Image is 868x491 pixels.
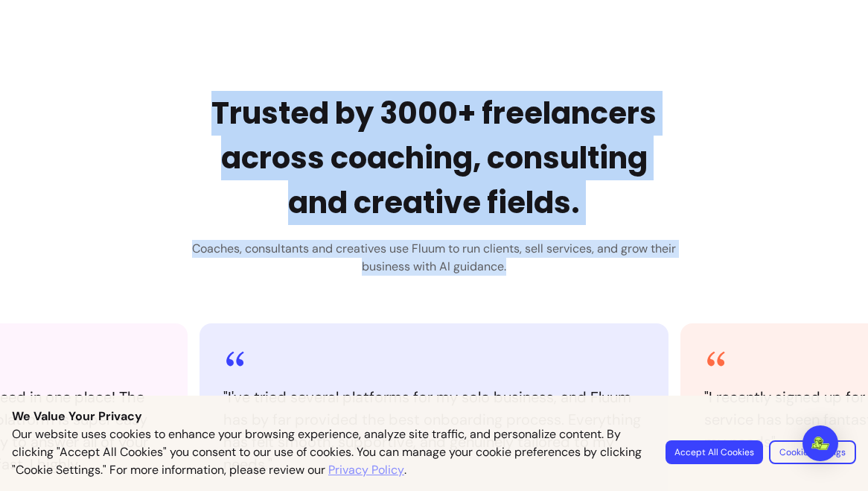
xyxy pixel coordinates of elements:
div: Open Intercom Messenger [802,425,838,461]
p: We Value Your Privacy [12,408,856,425]
h2: Trusted by 3000+ freelancers across coaching, consulting and creative fields. [192,91,676,225]
a: Privacy Policy [328,461,404,479]
h3: Coaches, consultants and creatives use Fluum to run clients, sell services, and grow their busine... [192,240,676,276]
p: Our website uses cookies to enhance your browsing experience, analyze site traffic, and personali... [12,425,648,479]
blockquote: " I've tried several platforms for my solo business, and Fluum has by far provided the best onboa... [223,386,645,475]
button: Cookie Settings [769,440,856,464]
button: Accept All Cookies [666,440,763,464]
